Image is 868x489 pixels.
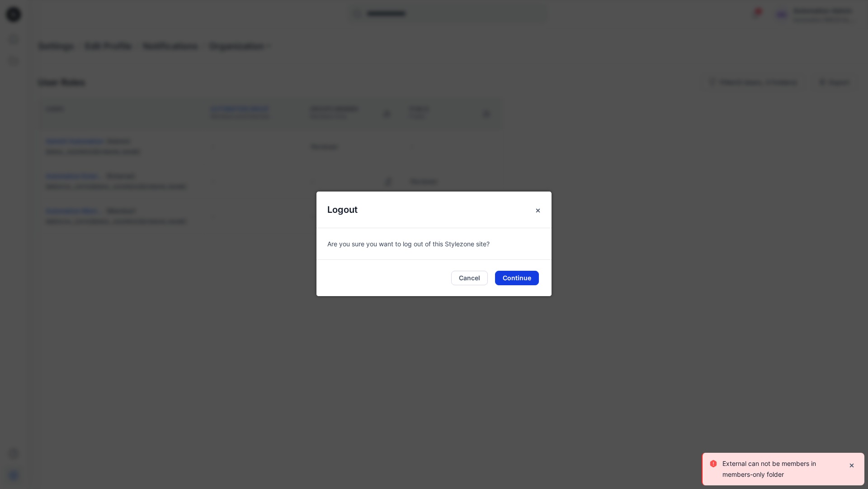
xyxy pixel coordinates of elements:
[316,192,368,228] h5: Logout
[495,271,539,285] button: Continue
[698,449,868,489] div: Notifications-bottom-right
[722,458,841,480] p: External can not be members in members-only folder
[451,271,488,285] button: Cancel
[327,239,541,249] p: Are you sure you want to log out of this Stylezone site?
[530,202,546,219] button: Close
